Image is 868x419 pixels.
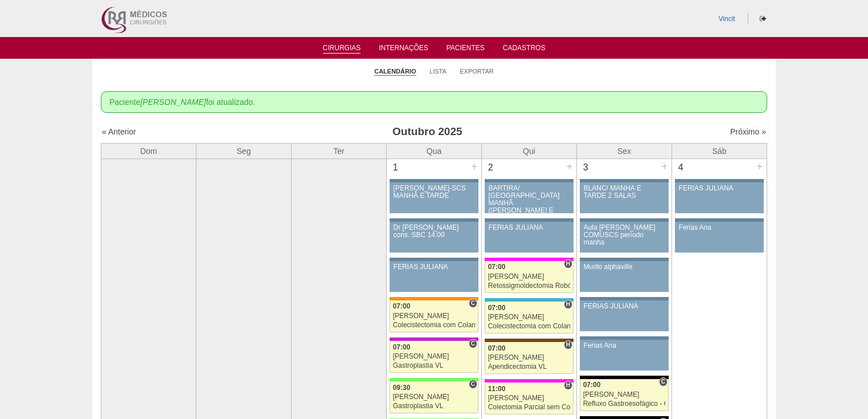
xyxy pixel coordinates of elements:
div: [PERSON_NAME]-SCS MANHÃ E TARDE [394,185,475,200]
div: Key: Aviso [580,218,669,222]
div: 3 [577,159,595,176]
div: [PERSON_NAME] [393,312,476,320]
div: Retossigmoidectomia Robótica [488,282,571,290]
div: [PERSON_NAME] [488,273,571,280]
div: [PERSON_NAME] [488,314,571,321]
a: Lista [429,67,447,75]
th: Qua [387,143,482,158]
h3: Outubro 2025 [261,124,593,140]
a: [PERSON_NAME]-SCS MANHÃ E TARDE [390,182,478,213]
div: Key: Aviso [390,218,478,222]
span: 11:00 [488,385,506,393]
a: Dr [PERSON_NAME] cons. SBC 14:00 [390,222,478,253]
div: Key: Neomater [485,298,574,302]
div: Apendicectomia VL [488,363,571,371]
a: H 07:00 [PERSON_NAME] Retossigmoidectomia Robótica [485,261,574,293]
a: Internações [379,44,428,55]
div: Key: Brasil [390,378,478,381]
div: Refluxo Gastroesofágico - Cirurgia VL [583,400,666,408]
div: 4 [672,159,690,176]
span: Consultório [469,380,477,389]
th: Seg [196,143,292,158]
div: Ferias Ana [679,224,760,231]
div: BARTIRA/ [GEOGRAPHIC_DATA] MANHÃ ([PERSON_NAME] E ANA)/ SANTA JOANA -TARDE [489,185,570,230]
th: Qui [482,143,577,158]
div: Key: Blanc [580,376,669,379]
a: Murilo alphaville [580,261,669,292]
a: BLANC/ MANHÃ E TARDE 2 SALAS [580,182,669,213]
span: Hospital [564,300,572,309]
div: Murilo alphaville [584,263,665,271]
div: Key: Aviso [390,179,478,182]
div: Key: Aviso [675,218,764,222]
i: Sair [760,15,766,22]
div: Key: Santa Joana [485,339,574,342]
div: FERIAS JULIANA [394,263,475,271]
a: Cadastros [503,44,546,55]
div: Key: Aviso [390,258,478,261]
span: 09:30 [393,384,411,392]
div: FERIAS JULIANA [679,185,760,192]
a: Calendário [374,67,416,76]
div: Key: Aviso [580,336,669,340]
div: Key: Aviso [485,179,574,182]
span: Hospital [564,340,572,349]
a: C 07:00 [PERSON_NAME] Gastroplastia VL [390,341,478,373]
span: 07:00 [393,343,411,351]
div: Colecistectomia com Colangiografia VL [393,322,476,329]
em: [PERSON_NAME] [140,97,206,107]
div: Key: Aviso [580,297,669,300]
span: Consultório [469,339,477,348]
span: 07:00 [393,302,411,310]
div: Key: Aviso [580,258,669,261]
div: + [660,159,669,174]
div: [PERSON_NAME] [488,354,571,361]
div: [PERSON_NAME] [583,391,666,398]
div: Key: Pro Matre [485,379,574,383]
div: Key: Maria Braido [390,337,478,341]
div: [PERSON_NAME] [488,394,571,402]
a: Pacientes [447,44,485,55]
a: Ferias Ana [675,222,764,253]
div: FERIAS JULIANA [489,224,570,231]
span: 07:00 [488,304,506,312]
div: Colectomia Parcial sem Colostomia VL [488,404,571,411]
div: Colecistectomia com Colangiografia VL [488,323,571,330]
div: + [564,159,574,174]
div: Key: Pro Matre [485,258,574,261]
span: Consultório [469,299,477,308]
a: FERIAS JULIANA [390,261,478,292]
a: C 09:30 [PERSON_NAME] Gastroplastia VL [390,381,478,413]
div: Aula [PERSON_NAME] COMUSCS período manha [584,224,665,247]
th: Ter [292,143,387,158]
div: BLANC/ MANHÃ E TARDE 2 SALAS [584,185,665,200]
div: Key: Aviso [580,179,669,182]
div: + [755,159,764,174]
span: 07:00 [583,381,601,389]
div: Paciente foi atualizado. [101,91,767,113]
div: [PERSON_NAME] [393,353,476,360]
th: Sáb [672,143,767,158]
a: FERIAS JULIANA [580,300,669,331]
div: + [469,159,479,174]
th: Dom [101,143,196,158]
a: H 07:00 [PERSON_NAME] Colecistectomia com Colangiografia VL [485,302,574,333]
a: FERIAS JULIANA [675,182,764,213]
div: 1 [387,159,404,176]
div: Ferias Ana [584,342,665,349]
a: Exportar [460,67,494,75]
div: Key: Aviso [675,179,764,182]
a: « Anterior [102,127,136,136]
a: C 07:00 [PERSON_NAME] Colecistectomia com Colangiografia VL [390,300,478,332]
th: Sex [577,143,672,158]
div: Gastroplastia VL [393,362,476,369]
a: Ferias Ana [580,340,669,371]
a: Aula [PERSON_NAME] COMUSCS período manha [580,222,669,253]
div: [PERSON_NAME] [393,393,476,401]
div: FERIAS JULIANA [584,303,665,310]
span: 07:00 [488,344,506,352]
a: C 07:00 [PERSON_NAME] Refluxo Gastroesofágico - Cirurgia VL [580,379,669,411]
a: Vincit [719,15,735,23]
div: Dr [PERSON_NAME] cons. SBC 14:00 [394,224,475,239]
span: Hospital [564,259,572,269]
